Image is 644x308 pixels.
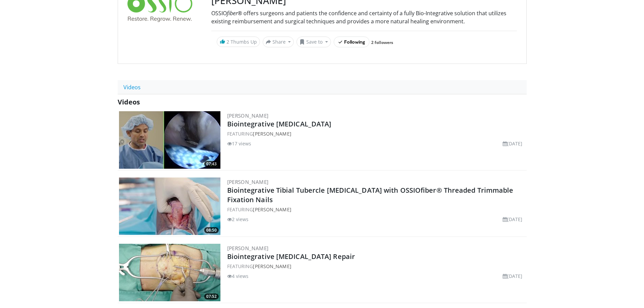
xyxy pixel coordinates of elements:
[118,97,140,106] span: Videos
[503,140,523,147] li: [DATE]
[119,111,220,169] img: 3fbd5ba4-9555-46dd-8132-c1644086e4f5.300x170_q85_crop-smart_upscale.jpg
[227,179,269,185] a: [PERSON_NAME]
[119,111,220,169] a: 07:43
[204,293,219,300] span: 07:52
[253,206,291,213] a: [PERSON_NAME]
[227,9,238,17] em: fiber
[227,206,525,213] div: FEATURING
[334,37,370,47] button: Following
[227,263,525,270] div: FEATURING
[118,80,146,94] a: Videos
[371,40,393,45] a: 2 followers
[253,263,291,269] a: [PERSON_NAME]
[227,112,269,119] a: [PERSON_NAME]
[217,37,260,47] a: 2 Thumbs Up
[204,227,219,233] span: 08:50
[227,252,355,261] a: Biointegrative [MEDICAL_DATA] Repair
[119,244,220,301] a: 07:52
[226,39,229,45] span: 2
[227,130,525,137] div: FEATURING
[227,119,332,128] a: Biointegrative [MEDICAL_DATA]
[119,177,220,235] img: 14934b67-7d06-479f-8b24-1e3c477188f5.300x170_q85_crop-smart_upscale.jpg
[227,216,249,223] li: 2 views
[253,131,291,137] a: [PERSON_NAME]
[119,177,220,235] a: 08:50
[296,37,331,47] button: Save to
[503,273,523,280] li: [DATE]
[503,216,523,223] li: [DATE]
[227,273,249,280] li: 4 views
[204,161,219,167] span: 07:43
[211,9,517,25] p: OSSIO ® offers surgeons and patients the confidence and certainty of a fully Bio-Integrative solu...
[227,140,252,147] li: 17 views
[227,186,514,204] a: Biointegrative Tibial Tubercle [MEDICAL_DATA] with OSSIOfiber® Threaded Trimmable Fixation Nails
[227,245,269,252] a: [PERSON_NAME]
[119,244,220,301] img: 711e638b-2741-4ad8-96b0-27da83aae913.300x170_q85_crop-smart_upscale.jpg
[263,37,294,47] button: Share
